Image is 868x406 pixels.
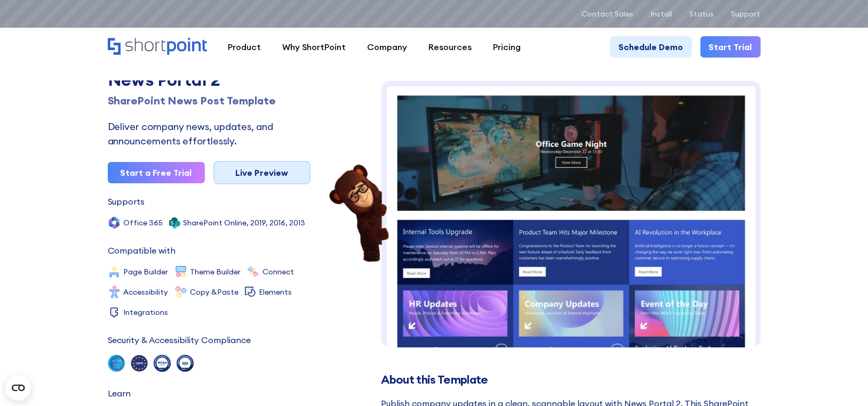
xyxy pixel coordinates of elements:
div: Supports [108,197,145,206]
div: Learn [108,389,131,397]
div: Security & Accessibility Compliance [108,336,251,344]
a: Live Preview [213,161,310,184]
iframe: Chat Widget [676,283,868,406]
div: Page Builder [124,268,169,275]
div: Office 365 [124,219,163,226]
a: Support [731,10,761,18]
a: Resources [418,36,483,58]
a: Pricing [483,36,532,58]
div: Company [368,40,408,53]
div: Product [228,40,261,53]
div: Pricing [493,40,521,53]
img: soc 2 [108,355,125,372]
a: Home [108,38,207,56]
div: Connect [263,268,294,275]
a: Start Trial [700,36,761,58]
div: Resources [429,40,472,53]
div: Compatible with [108,246,176,255]
div: Theme Builder [190,268,241,275]
a: Why ShortPoint [272,36,357,58]
a: Start a Free Trial [108,162,205,183]
div: Accessibility [124,288,169,296]
div: Why ShortPoint [283,40,346,53]
a: Contact Sales [582,10,634,18]
h2: About this Template [381,373,761,386]
a: Company [357,36,418,58]
a: Install [651,10,673,18]
div: Copy &Paste [190,288,239,296]
div: Integrations [124,308,169,316]
div: Elements [259,288,292,296]
a: Product [218,36,272,58]
a: Status [690,10,714,18]
button: Open CMP widget [5,375,31,401]
h1: SharePoint News Post Template [108,93,310,109]
div: Deliver company news, updates, and announcements effortlessly. [108,119,310,148]
div: SharePoint Online, 2019, 2016, 2013 [184,219,306,226]
a: Schedule Demo [610,36,692,58]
